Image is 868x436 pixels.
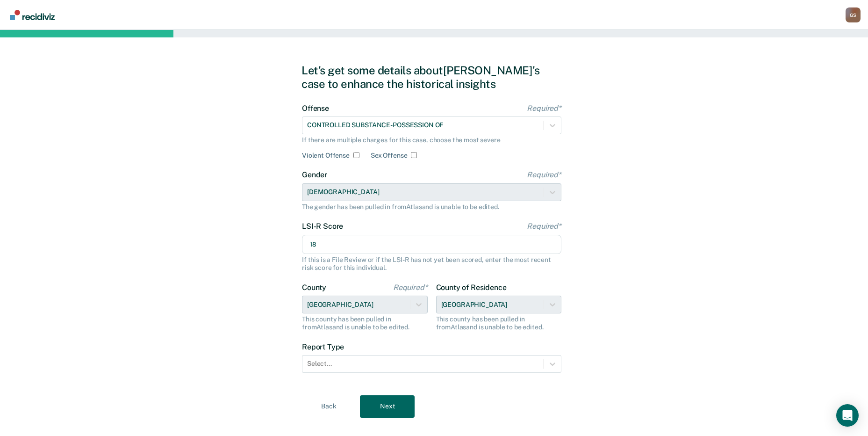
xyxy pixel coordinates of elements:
label: Sex Offense [371,152,407,160]
span: Required* [527,222,561,231]
div: This county has been pulled in from Atlas and is unable to be edited. [302,315,428,331]
label: Offense [302,104,561,113]
div: This county has been pulled in from Atlas and is unable to be edited. [436,315,562,331]
label: Gender [302,170,561,179]
button: Next [360,395,415,418]
div: Open Intercom Messenger [836,404,859,427]
div: Let's get some details about [PERSON_NAME]'s case to enhance the historical insights [301,64,567,91]
div: G S [846,7,861,22]
button: Back [301,395,356,418]
label: Violent Offense [302,152,350,160]
label: County of Residence [436,283,562,292]
label: Report Type [302,342,561,351]
span: Required* [527,104,561,113]
div: The gender has been pulled in from Atlas and is unable to be edited. [302,203,561,211]
span: Required* [393,283,428,292]
span: Required* [527,170,561,179]
div: If this is a File Review or if the LSI-R has not yet been scored, enter the most recent risk scor... [302,256,561,272]
label: LSI-R Score [302,222,561,231]
img: Recidiviz [10,10,55,20]
label: County [302,283,428,292]
button: Profile dropdown button [846,7,861,22]
div: If there are multiple charges for this case, choose the most severe [302,136,561,144]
